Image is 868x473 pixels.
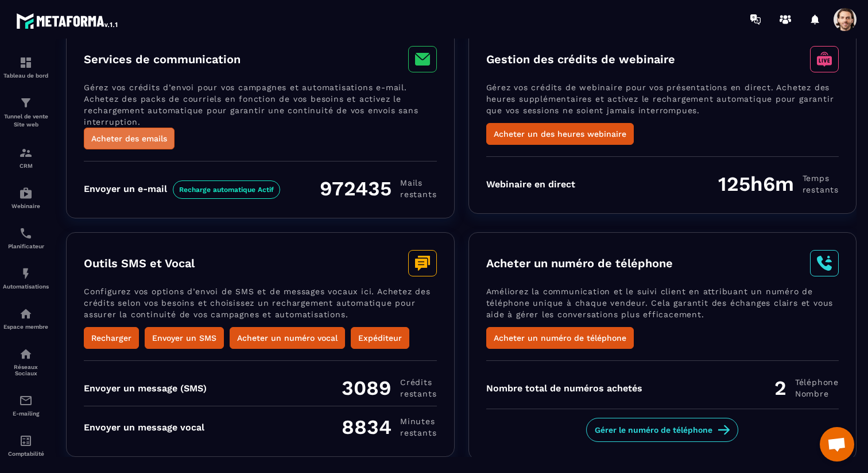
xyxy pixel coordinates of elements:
[400,177,436,189] span: Mails
[486,123,634,145] button: Acheter un des heures webinaire
[19,186,33,200] img: automations
[16,10,119,31] img: logo
[3,72,49,79] p: Tableau de bord
[3,137,49,178] a: formationformationCRM
[803,172,839,184] span: Temps
[3,87,49,137] a: formationformationTunnel de vente Site web
[19,347,33,361] img: social-network
[486,52,675,66] h3: Gestion des crédits de webinaire
[795,388,839,399] span: Nombre
[84,422,204,433] div: Envoyer un message vocal
[595,424,712,436] span: Gérer le numéro de téléphone
[774,376,839,400] div: 2
[3,203,49,209] p: Webinaire
[400,416,436,427] span: minutes
[230,327,345,349] button: Acheter un numéro vocal
[84,256,195,270] h3: Outils SMS et Vocal
[400,376,436,388] span: Crédits
[3,410,49,417] p: E-mailing
[803,184,839,195] span: restants
[3,178,49,218] a: automationsautomationsWebinaire
[3,385,49,425] a: emailemailE-mailing
[19,56,33,70] img: formation
[3,163,49,169] p: CRM
[19,96,33,110] img: formation
[145,327,224,349] button: Envoyer un SMS
[400,427,436,439] span: restants
[3,243,49,249] p: Planificateur
[3,298,49,339] a: automationsautomationsEspace membre
[19,307,33,321] img: automations
[84,286,437,327] p: Configurez vos options d’envoi de SMS et de messages vocaux ici. Achetez des crédits selon vos be...
[486,179,575,190] div: Webinaire en direct
[19,146,33,160] img: formation
[3,425,49,466] a: accountantaccountantComptabilité
[820,427,854,462] a: Ouvrir le chat
[320,176,436,201] div: 972435
[84,52,241,66] h3: Services de communication
[84,327,139,349] button: Recharger
[486,383,642,394] div: Nombre total de numéros achetés
[3,258,49,298] a: automationsautomationsAutomatisations
[342,376,436,400] div: 3089
[586,418,738,442] button: Gérer le numéro de téléphone
[19,394,33,407] img: email
[400,388,436,399] span: restants
[486,327,634,349] button: Acheter un numéro de téléphone
[3,451,49,457] p: Comptabilité
[795,376,839,388] span: Téléphone
[486,82,839,123] p: Gérez vos crédits de webinaire pour vos présentations en direct. Achetez des heures supplémentair...
[351,327,409,349] button: Expéditeur
[3,113,49,129] p: Tunnel de vente Site web
[19,267,33,280] img: automations
[3,283,49,290] p: Automatisations
[3,339,49,385] a: social-networksocial-networkRéseaux Sociaux
[3,364,49,376] p: Réseaux Sociaux
[3,47,49,87] a: formationformationTableau de bord
[718,172,839,196] div: 125h6m
[3,218,49,258] a: schedulerschedulerPlanificateur
[342,415,436,439] div: 8834
[19,226,33,240] img: scheduler
[84,128,175,149] button: Acheter des emails
[19,434,33,448] img: accountant
[400,189,436,200] span: restants
[84,183,280,194] div: Envoyer un e-mail
[84,82,437,128] p: Gérez vos crédits d’envoi pour vos campagnes et automatisations e-mail. Achetez des packs de cour...
[486,256,673,270] h3: Acheter un numéro de téléphone
[3,324,49,330] p: Espace membre
[173,180,280,199] span: Recharge automatique Actif
[84,383,207,394] div: Envoyer un message (SMS)
[486,286,839,327] p: Améliorez la communication et le suivi client en attribuant un numéro de téléphone unique à chaqu...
